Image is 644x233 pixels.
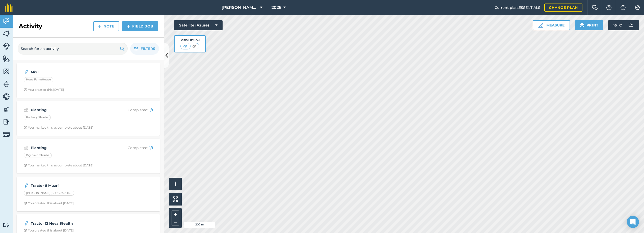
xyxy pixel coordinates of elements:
[5,4,13,12] img: fieldmargin Logo
[31,221,111,226] strong: Tractor 13 Heva Stealth
[93,21,119,31] a: Note
[31,183,111,188] strong: Tractor 8 Muzri
[3,68,10,75] img: svg+xml;base64,PHN2ZyB4bWxucz0iaHR0cDovL3d3dy53My5vcmcvMjAwMC9zdmciIHdpZHRoPSI1NiIgaGVpZ2h0PSI2MC...
[606,5,612,10] img: A question mark icon
[24,220,29,226] img: svg+xml;base64,PD94bWwgdmVyc2lvbj0iMS4wIiBlbmNvZGluZz0idXRmLTgiPz4KPCEtLSBHZW5lcmF0b3I6IEFkb2JlIE...
[98,23,101,29] img: svg+xml;base64,PHN2ZyB4bWxucz0iaHR0cDovL3d3dy53My5vcmcvMjAwMC9zdmciIHdpZHRoPSIxNCIgaGVpZ2h0PSIyNC...
[20,180,157,208] a: Tractor 8 Muzri[PERSON_NAME][GEOGRAPHIC_DATA]Clock with arrow pointing clockwiseYou created this ...
[24,229,27,232] img: Clock with arrow pointing clockwise
[122,21,158,31] a: Field Job
[24,115,51,120] div: Rockery Shrubs
[272,5,281,11] span: 2026
[24,77,53,82] div: Hoes FarmHouse
[18,43,128,55] input: Search for an activity
[113,107,153,113] p: Completed :
[3,30,10,37] img: svg+xml;base64,PHN2ZyB4bWxucz0iaHR0cDovL3d3dy53My5vcmcvMjAwMC9zdmciIHdpZHRoPSI1NiIgaGVpZ2h0PSI2MC...
[24,126,93,130] div: You marked this as complete about [DATE]
[24,107,29,113] img: svg+xml;base64,PD94bWwgdmVyc2lvbj0iMS4wIiBlbmNvZGluZz0idXRmLTgiPz4KPCEtLSBHZW5lcmF0b3I6IEFkb2JlIE...
[222,5,258,11] span: [PERSON_NAME] Farm Life
[24,228,74,232] div: You created this about [DATE]
[24,88,27,91] img: Clock with arrow pointing clockwise
[24,201,27,205] img: Clock with arrow pointing clockwise
[24,163,93,167] div: You marked this as complete about [DATE]
[627,216,639,228] div: Open Intercom Messenger
[169,178,182,190] button: i
[621,5,626,11] img: svg+xml;base64,PHN2ZyB4bWxucz0iaHR0cDovL3d3dy53My5vcmcvMjAwMC9zdmciIHdpZHRoPSIxNyIgaGVpZ2h0PSIxNy...
[3,93,10,100] img: svg+xml;base64,PD94bWwgdmVyc2lvbj0iMS4wIiBlbmNvZGluZz0idXRmLTgiPz4KPCEtLSBHZW5lcmF0b3I6IEFkb2JlIE...
[613,20,622,30] span: 16 ° C
[172,211,179,218] button: +
[544,4,582,12] a: Change plan
[24,69,29,75] img: svg+xml;base64,PD94bWwgdmVyc2lvbj0iMS4wIiBlbmNvZGluZz0idXRmLTgiPz4KPCEtLSBHZW5lcmF0b3I6IEFkb2JlIE...
[3,80,10,88] img: svg+xml;base64,PD94bWwgdmVyc2lvbj0iMS4wIiBlbmNvZGluZz0idXRmLTgiPz4KPCEtLSBHZW5lcmF0b3I6IEFkb2JlIE...
[20,66,157,95] a: Mix 1Hoes FarmHouseClock with arrow pointing clockwiseYou created this [DATE]
[495,5,540,10] span: Current plan : ESSENTIALS
[533,20,570,30] button: Measure
[173,196,178,202] img: Four arrows, one pointing top left, one top right, one bottom right and the last bottom left
[149,108,153,112] strong: 1 / 1
[191,44,198,49] img: svg+xml;base64,PHN2ZyB4bWxucz0iaHR0cDovL3d3dy53My5vcmcvMjAwMC9zdmciIHdpZHRoPSI1MCIgaGVpZ2h0PSI0MC...
[580,22,584,28] img: svg+xml;base64,PHN2ZyB4bWxucz0iaHR0cDovL3d3dy53My5vcmcvMjAwMC9zdmciIHdpZHRoPSIxOSIgaGVpZ2h0PSIyNC...
[24,183,29,189] img: svg+xml;base64,PD94bWwgdmVyc2lvbj0iMS4wIiBlbmNvZGluZz0idXRmLTgiPz4KPCEtLSBHZW5lcmF0b3I6IEFkb2JlIE...
[24,164,27,167] img: Clock with arrow pointing clockwise
[172,218,179,225] button: –
[3,55,10,63] img: svg+xml;base64,PHN2ZyB4bWxucz0iaHR0cDovL3d3dy53My5vcmcvMjAwMC9zdmciIHdpZHRoPSI1NiIgaGVpZ2h0PSI2MC...
[130,43,159,55] button: Filters
[3,105,10,113] img: svg+xml;base64,PD94bWwgdmVyc2lvbj0iMS4wIiBlbmNvZGluZz0idXRmLTgiPz4KPCEtLSBHZW5lcmF0b3I6IEFkb2JlIE...
[120,46,125,52] img: svg+xml;base64,PHN2ZyB4bWxucz0iaHR0cDovL3d3dy53My5vcmcvMjAwMC9zdmciIHdpZHRoPSIxOSIgaGVpZ2h0PSIyNC...
[3,17,10,25] img: svg+xml;base64,PD94bWwgdmVyc2lvbj0iMS4wIiBlbmNvZGluZz0idXRmLTgiPz4KPCEtLSBHZW5lcmF0b3I6IEFkb2JlIE...
[575,20,603,30] button: Print
[31,107,111,113] strong: Planting
[24,153,52,158] div: Big Field Shrubs
[24,201,74,205] div: You created this about [DATE]
[127,23,130,29] img: svg+xml;base64,PHN2ZyB4bWxucz0iaHR0cDovL3d3dy53My5vcmcvMjAwMC9zdmciIHdpZHRoPSIxNCIgaGVpZ2h0PSIyNC...
[3,43,10,50] img: svg+xml;base64,PD94bWwgdmVyc2lvbj0iMS4wIiBlbmNvZGluZz0idXRmLTgiPz4KPCEtLSBHZW5lcmF0b3I6IEFkb2JlIE...
[634,5,640,10] img: A cog icon
[182,44,189,49] img: svg+xml;base64,PHN2ZyB4bWxucz0iaHR0cDovL3d3dy53My5vcmcvMjAwMC9zdmciIHdpZHRoPSI1MCIgaGVpZ2h0PSI0MC...
[592,5,598,10] img: Two speech bubbles overlapping with the left bubble in the forefront
[24,88,64,92] div: You created this [DATE]
[24,126,27,129] img: Clock with arrow pointing clockwise
[3,118,10,126] img: svg+xml;base64,PD94bWwgdmVyc2lvbj0iMS4wIiBlbmNvZGluZz0idXRmLTgiPz4KPCEtLSBHZW5lcmF0b3I6IEFkb2JlIE...
[31,145,111,151] strong: Planting
[20,104,157,133] a: PlantingCompleted: 1/1Rockery ShrubsClock with arrow pointing clockwiseYou marked this as complet...
[19,22,42,30] h2: Activity
[538,23,543,28] img: Ruler icon
[149,145,153,150] strong: 1 / 1
[20,142,157,170] a: PlantingCompleted: 1/1Big Field ShrubsClock with arrow pointing clockwiseYou marked this as compl...
[141,46,155,51] span: Filters
[626,20,636,30] img: svg+xml;base64,PD94bWwgdmVyc2lvbj0iMS4wIiBlbmNvZGluZz0idXRmLTgiPz4KPCEtLSBHZW5lcmF0b3I6IEFkb2JlIE...
[180,38,200,42] div: Visibility: On
[113,145,153,151] p: Completed :
[31,69,111,75] strong: Mix 1
[3,223,10,227] img: svg+xml;base64,PD94bWwgdmVyc2lvbj0iMS4wIiBlbmNvZGluZz0idXRmLTgiPz4KPCEtLSBHZW5lcmF0b3I6IEFkb2JlIE...
[174,20,223,30] button: Satellite (Azure)
[24,191,74,196] div: [PERSON_NAME][GEOGRAPHIC_DATA]
[24,145,29,151] img: svg+xml;base64,PD94bWwgdmVyc2lvbj0iMS4wIiBlbmNvZGluZz0idXRmLTgiPz4KPCEtLSBHZW5lcmF0b3I6IEFkb2JlIE...
[608,20,639,30] button: 16 °C
[175,181,176,187] span: i
[3,131,10,138] img: svg+xml;base64,PD94bWwgdmVyc2lvbj0iMS4wIiBlbmNvZGluZz0idXRmLTgiPz4KPCEtLSBHZW5lcmF0b3I6IEFkb2JlIE...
